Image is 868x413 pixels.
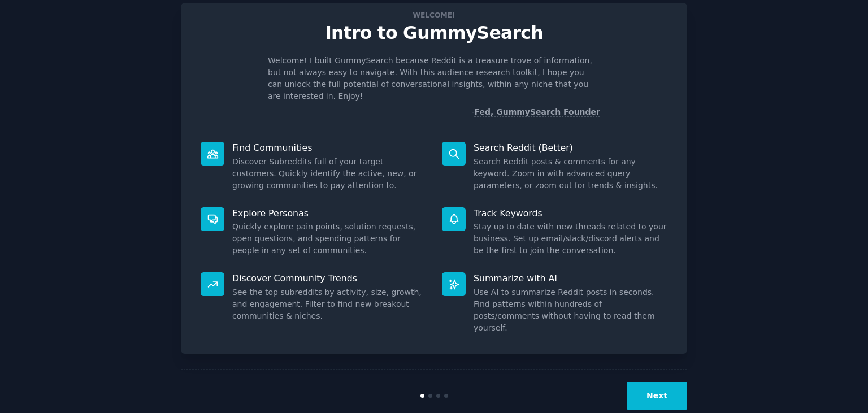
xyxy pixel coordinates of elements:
[232,142,426,154] p: Find Communities
[232,221,426,257] dd: Quickly explore pain points, solution requests, open questions, and spending patterns for people ...
[474,221,667,257] dd: Stay up to date with new threads related to your business. Set up email/slack/discord alerts and ...
[474,207,667,219] p: Track Keywords
[474,272,667,284] p: Summarize with AI
[232,272,426,284] p: Discover Community Trends
[474,142,667,154] p: Search Reddit (Better)
[232,207,426,219] p: Explore Personas
[268,55,600,102] p: Welcome! I built GummySearch because Reddit is a treasure trove of information, but not always ea...
[193,23,675,43] p: Intro to GummySearch
[471,106,600,118] div: -
[411,9,457,21] span: Welcome!
[232,156,426,192] dd: Discover Subreddits full of your target customers. Quickly identify the active, new, or growing c...
[627,382,687,410] button: Next
[232,286,426,322] dd: See the top subreddits by activity, size, growth, and engagement. Filter to find new breakout com...
[474,286,667,334] dd: Use AI to summarize Reddit posts in seconds. Find patterns within hundreds of posts/comments with...
[474,107,600,117] a: Fed, GummySearch Founder
[474,156,667,192] dd: Search Reddit posts & comments for any keyword. Zoom in with advanced query parameters, or zoom o...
